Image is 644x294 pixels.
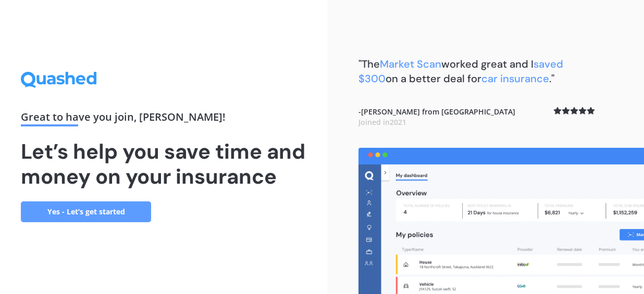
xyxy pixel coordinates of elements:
b: - [PERSON_NAME] from [GEOGRAPHIC_DATA] [358,107,515,127]
span: Joined in 2021 [358,117,406,127]
span: car insurance [481,72,549,85]
a: Yes - Let’s get started [21,201,151,222]
span: saved $300 [358,57,563,85]
div: Great to have you join , [PERSON_NAME] ! [21,112,306,126]
img: dashboard.webp [358,148,644,294]
span: Market Scan [380,57,441,71]
h1: Let’s help you save time and money on your insurance [21,139,306,189]
b: "The worked great and I on a better deal for ." [358,57,563,85]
